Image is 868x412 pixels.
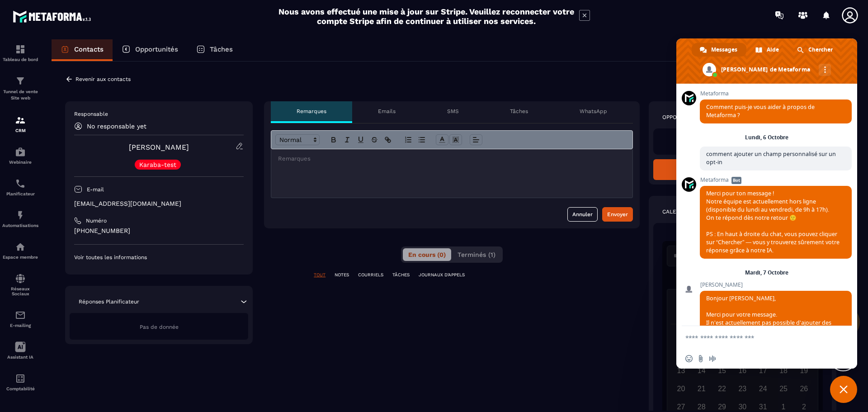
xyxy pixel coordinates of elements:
[2,171,38,203] a: schedulerschedulerPlanificateur
[2,255,38,260] p: Espace membre
[697,355,704,362] span: Envoyer un fichier
[700,177,852,183] span: Metaforma
[653,159,832,180] button: Ajout opportunité
[662,137,823,146] p: Aucune opportunité liée
[731,177,741,184] span: Bot
[87,186,104,193] p: E-mail
[2,57,38,62] p: Tableau de bord
[602,207,633,222] button: Envoyer
[510,108,528,115] p: Tâches
[314,272,325,278] p: TOUT
[706,103,815,119] span: Comment puis-je vous aider à propos de Metaforma ?
[709,355,716,362] span: Message audio
[392,272,410,278] p: TÂCHES
[140,324,179,330] span: Pas de donnée
[819,64,831,76] div: Autres canaux
[747,43,788,57] div: Aide
[15,373,26,384] img: accountant
[2,386,38,391] p: Comptabilité
[419,272,465,278] p: JOURNAUX D'APPELS
[458,251,495,258] span: Terminés (1)
[767,43,779,57] span: Aide
[15,115,26,126] img: formation
[378,108,396,115] p: Emails
[2,286,38,296] p: Réseaux Sociaux
[74,45,104,53] p: Contacts
[2,108,38,140] a: formationformationCRM
[789,43,842,57] div: Chercher
[692,43,746,57] div: Messages
[74,199,244,208] p: [EMAIL_ADDRESS][DOMAIN_NAME]
[2,366,38,398] a: accountantaccountantComptabilité
[135,45,178,53] p: Opportunités
[13,8,94,25] img: logo
[74,254,244,261] p: Voir toutes les informations
[2,89,38,101] p: Tunnel de vente Site web
[2,266,38,303] a: social-networksocial-networkRéseaux Sociaux
[662,114,704,121] p: Opportunités
[452,248,501,261] button: Terminés (1)
[74,227,244,235] p: [PHONE_NUMBER]
[2,160,38,165] p: Webinaire
[79,298,139,305] p: Réponses Planificateur
[685,334,828,342] textarea: Entrez votre message...
[745,135,788,140] div: Lundi, 6 Octobre
[662,208,697,215] p: Calendrier
[2,323,38,328] p: E-mailing
[706,294,836,375] span: Bonjour [PERSON_NAME], Merci pour votre message. Il n'est actuellement pas possible d'ajouter des...
[15,178,26,189] img: scheduler
[700,282,852,288] span: [PERSON_NAME]
[2,69,38,108] a: formationformationTunnel de vente Site web
[2,140,38,171] a: automationsautomationsWebinaire
[113,39,187,61] a: Opportunités
[830,376,857,403] div: Fermer le chat
[580,108,607,115] p: WhatsApp
[2,37,38,69] a: formationformationTableau de bord
[278,7,575,26] h2: Nous avons effectué une mise à jour sur Stripe. Veuillez reconnecter votre compte Stripe afin de ...
[358,272,383,278] p: COURRIELS
[15,210,26,221] img: automations
[75,76,131,82] p: Revenir aux contacts
[706,150,836,166] span: comment ajouter un champ personnalisé sur un opt-in
[15,76,26,86] img: formation
[2,203,38,235] a: automationsautomationsAutomatisations
[2,355,38,360] p: Assistant IA
[187,39,242,61] a: Tâches
[129,143,189,152] a: [PERSON_NAME]
[447,108,459,115] p: SMS
[15,147,26,157] img: automations
[139,161,176,168] p: Karaba-test
[86,217,107,224] p: Numéro
[87,123,146,130] p: No responsable yet
[808,43,833,57] span: Chercher
[607,210,628,219] div: Envoyer
[335,272,349,278] p: NOTES
[2,303,38,335] a: emailemailE-mailing
[2,335,38,366] a: Assistant IA
[711,43,737,57] span: Messages
[403,248,451,261] button: En cours (0)
[567,207,598,222] button: Annuler
[74,110,244,118] p: Responsable
[2,191,38,196] p: Planificateur
[2,235,38,266] a: automationsautomationsEspace membre
[685,355,693,362] span: Insérer un emoji
[15,242,26,252] img: automations
[706,189,840,254] span: Merci pour ton message ! Notre équipe est actuellement hors ligne (disponible du lundi au vendred...
[2,128,38,133] p: CRM
[15,44,26,55] img: formation
[408,251,446,258] span: En cours (0)
[745,270,788,275] div: Mardi, 7 Octobre
[700,90,852,97] span: Metaforma
[210,45,233,53] p: Tâches
[297,108,326,115] p: Remarques
[2,223,38,228] p: Automatisations
[15,273,26,284] img: social-network
[15,310,26,321] img: email
[52,39,113,61] a: Contacts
